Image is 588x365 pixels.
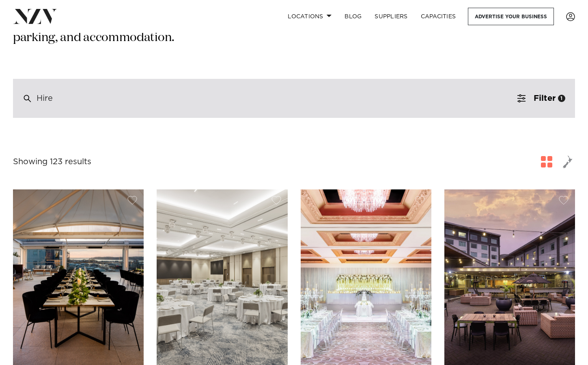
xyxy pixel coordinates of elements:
a: Advertise your business [468,8,554,25]
a: Locations [281,8,338,25]
div: Hire [37,95,53,102]
button: Filter1 [508,79,575,118]
a: BLOG [338,8,368,25]
img: nzv-logo.png [13,9,57,24]
div: Showing 123 results [13,156,91,168]
span: Filter [534,94,556,102]
a: SUPPLIERS [368,8,414,25]
div: 1 [558,95,565,102]
a: Capacities [414,8,463,25]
